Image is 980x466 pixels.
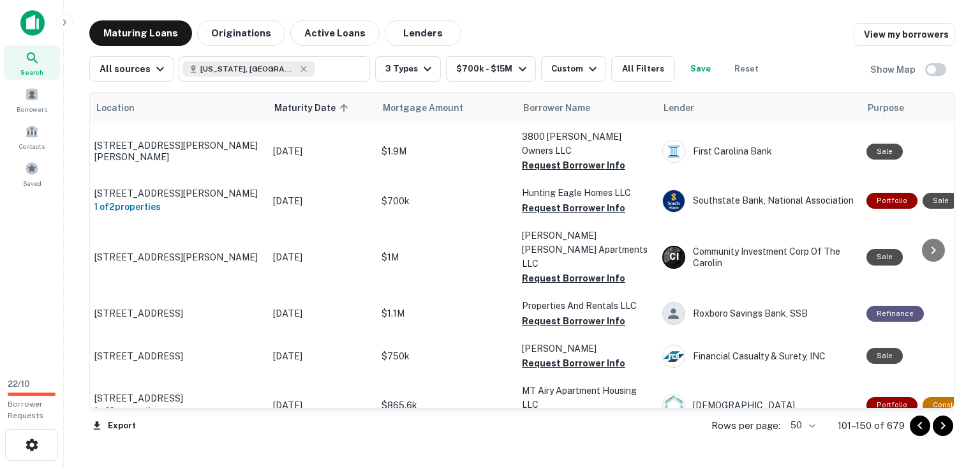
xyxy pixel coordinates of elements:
p: [DATE] [273,349,369,363]
button: Lenders [385,20,461,46]
p: [DATE] [273,144,369,158]
p: $1.9M [382,144,509,158]
div: Roxboro Savings Bank, SSB [662,302,854,325]
button: Originations [197,20,285,46]
div: All sources [100,61,168,77]
span: Purpose [868,100,904,116]
div: This loan purpose was for refinancing [866,306,924,322]
p: Properties And Rentals LLC [522,299,650,313]
p: $1.1M [382,306,509,320]
button: Custom [541,56,606,82]
div: Sale [866,144,903,160]
img: picture [663,190,685,212]
a: Contacts [4,119,60,154]
th: Borrower Name [516,93,656,123]
p: $700k [382,194,509,208]
p: [STREET_ADDRESS] [94,308,260,319]
span: 22 / 10 [8,379,30,389]
button: All sources [89,56,174,82]
button: Request Borrower Info [522,271,625,286]
p: $750k [382,349,509,363]
p: [DATE] [273,306,369,320]
p: [STREET_ADDRESS][PERSON_NAME][PERSON_NAME] [94,140,260,163]
p: [STREET_ADDRESS] [94,393,260,404]
div: Sale [866,249,903,265]
p: [PERSON_NAME] [522,342,650,356]
p: Hunting Eagle Homes LLC [522,186,650,200]
span: Search [20,67,43,77]
a: View my borrowers [854,23,954,46]
div: 50 [785,416,817,435]
span: Borrower Name [523,100,590,116]
p: Rows per page: [711,418,780,433]
img: picture [663,395,685,416]
button: Export [89,416,139,435]
a: Borrowers [4,82,60,117]
h6: 1 of 2 properties [94,200,260,214]
h6: 1 of 2 properties [94,404,260,418]
button: All Filters [611,56,675,82]
p: [STREET_ADDRESS][PERSON_NAME] [94,188,260,199]
button: 3 Types [375,56,441,82]
th: Location [88,93,267,123]
p: MT Airy Apartment Housing LLC [522,384,650,412]
button: Maturing Loans [89,20,192,46]
span: Lender [664,100,694,116]
div: This is a portfolio loan with 2 properties [866,193,917,209]
span: Maturity Date [274,100,352,116]
div: Custom [551,61,600,77]
span: [US_STATE], [GEOGRAPHIC_DATA] [200,63,296,75]
div: Community Investment Corp Of The Carolin [662,246,854,269]
div: Financial Casualty & Surety, INC [662,345,854,368]
img: picture [663,140,685,162]
div: Sale [866,348,903,364]
p: [STREET_ADDRESS][PERSON_NAME] [94,252,260,263]
button: Active Loans [290,20,380,46]
div: First Carolina Bank [662,140,854,163]
div: This is a portfolio loan with 2 properties [866,397,917,413]
p: [DATE] [273,250,369,264]
th: Lender [656,93,860,123]
p: [DATE] [273,194,369,208]
p: C I [669,250,678,264]
p: [PERSON_NAME] [PERSON_NAME] Apartments LLC [522,229,650,271]
button: Go to next page [933,416,953,436]
p: [DATE] [273,398,369,412]
div: Southstate Bank, National Association [662,190,854,213]
p: [STREET_ADDRESS] [94,350,260,362]
h6: Show Map [870,63,917,77]
span: Saved [23,178,41,188]
span: Location [96,100,135,116]
span: Borrower Requests [8,400,43,420]
p: 3800 [PERSON_NAME] Owners LLC [522,130,650,158]
button: Request Borrower Info [522,158,625,173]
p: 101–150 of 679 [838,418,905,433]
p: $1M [382,250,509,264]
button: Request Borrower Info [522,356,625,371]
button: Save your search to get updates of matches that match your search criteria. [680,56,721,82]
button: Request Borrower Info [522,313,625,329]
button: Reset [726,56,767,82]
span: Contacts [19,141,45,151]
span: Borrowers [17,104,47,114]
button: Request Borrower Info [522,200,625,216]
th: Mortgage Amount [375,93,516,123]
button: Go to previous page [910,416,930,436]
img: picture [663,345,685,367]
button: $700k - $15M [446,56,535,82]
span: Mortgage Amount [383,100,480,116]
th: Maturity Date [267,93,375,123]
div: [DEMOGRAPHIC_DATA] [662,394,854,417]
iframe: Chat Widget [916,364,980,425]
a: Search [4,45,60,80]
img: capitalize-icon.png [20,10,45,36]
a: Saved [4,156,60,191]
p: $865.6k [382,398,509,412]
